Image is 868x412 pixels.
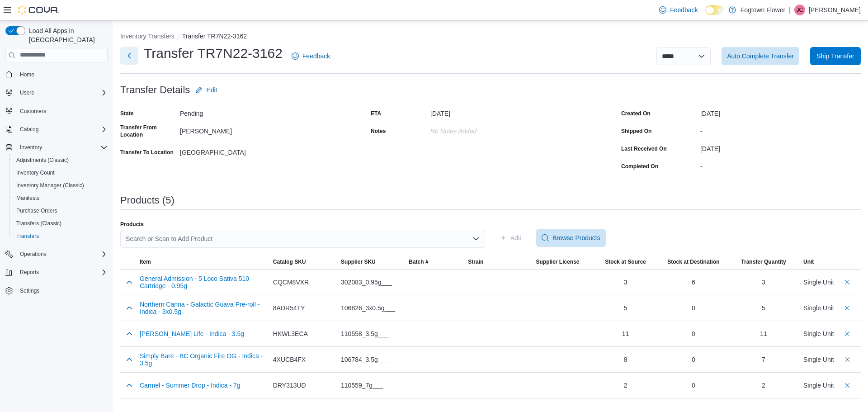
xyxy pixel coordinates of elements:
[430,106,552,117] div: [DATE]
[192,81,221,99] button: Edit
[2,104,111,118] button: Customers
[20,287,39,294] span: Settings
[341,329,401,338] div: 110558_3.5g___
[9,192,111,204] button: Manifests
[140,301,266,315] button: Northern Canna - Galactic Guava Pre-roll - Indica - 3x0.5g
[16,267,42,278] button: Reports
[803,258,814,265] span: Unit
[605,258,646,265] span: Stock at Source
[595,355,656,364] div: 8
[2,248,111,260] button: Operations
[700,159,861,170] div: -
[120,33,175,40] button: Inventory Transfers
[13,167,108,178] span: Inventory Count
[140,258,151,265] span: Item
[16,285,43,296] a: Settings
[371,110,381,117] label: ETA
[496,229,525,247] button: Add
[273,381,334,390] div: DRY313UD
[13,180,88,191] a: Inventory Manager (Classic)
[2,266,111,279] button: Reports
[120,85,190,95] h3: Transfer Details
[472,235,480,242] button: Open list of options
[302,52,330,61] span: Feedback
[16,207,57,214] span: Purchase Orders
[741,258,786,265] span: Transfer Quantity
[842,380,853,391] button: Delete count
[9,230,111,242] button: Transfers
[430,124,552,135] div: No Notes added
[16,87,38,98] button: Users
[16,106,50,117] a: Customers
[13,180,108,191] span: Inventory Manager (Classic)
[464,255,532,269] button: Strain
[20,144,42,151] span: Inventory
[803,329,834,338] div: Single Unit
[16,142,46,153] button: Inventory
[273,329,334,338] div: HKWL3ECA
[2,86,111,99] button: Users
[700,124,861,135] div: -
[727,255,800,269] button: Transfer Quantity
[273,258,306,265] span: Catalog SKU
[762,381,765,390] div: 2
[803,278,834,287] div: Single Unit
[789,5,791,15] p: |
[803,381,834,390] div: Single Unit
[409,258,428,265] span: Batch #
[13,193,43,204] a: Manifests
[842,328,853,339] button: Delete count
[341,303,401,313] div: 106826_3x0.5g___
[16,220,61,227] span: Transfers (Classic)
[536,258,580,265] span: Supplier License
[16,249,50,260] button: Operations
[16,194,39,202] span: Manifests
[20,269,39,276] span: Reports
[794,5,805,15] div: Jeremy Crich
[2,141,111,154] button: Inventory
[663,381,724,390] div: 0
[13,155,72,166] a: Adjustments (Classic)
[595,278,656,287] div: 3
[20,89,34,96] span: Users
[9,166,111,179] button: Inventory Count
[5,64,108,321] nav: Complex example
[762,278,765,287] div: 3
[9,179,111,192] button: Inventory Manager (Classic)
[120,32,861,43] nav: An example of EuiBreadcrumbs
[180,145,301,156] div: [GEOGRAPHIC_DATA]
[16,249,108,260] span: Operations
[273,303,334,313] div: 8ADR54TY
[16,69,108,80] span: Home
[13,218,108,229] span: Transfers (Classic)
[468,258,483,265] span: Strain
[269,255,337,269] button: Catalog SKU
[182,33,247,40] button: Transfer TR7N22-3162
[552,233,600,242] span: Browse Products
[803,303,834,313] div: Single Unit
[809,5,861,15] p: [PERSON_NAME]
[140,382,241,389] button: Carmel - Summer Drop - Indica - 7g
[13,205,108,216] span: Purchase Orders
[180,124,301,135] div: [PERSON_NAME]
[144,44,283,62] h1: Transfer TR7N22-3162
[288,47,334,65] a: Feedback
[663,303,724,313] div: 0
[120,47,138,65] button: Next
[660,255,727,269] button: Stock at Destination
[16,124,42,135] button: Catalog
[810,47,861,65] button: Ship Transfer
[13,193,108,204] span: Manifests
[621,145,667,152] label: Last Received On
[2,68,111,81] button: Home
[760,329,767,338] div: 11
[273,278,334,287] div: CQCM8VXR
[341,278,401,287] div: 302083_0.95g___
[670,5,698,14] span: Feedback
[816,52,854,61] span: Ship Transfer
[180,106,301,117] div: Pending
[663,355,724,364] div: 0
[621,163,658,170] label: Completed On
[9,204,111,217] button: Purchase Orders
[656,1,701,19] a: Feedback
